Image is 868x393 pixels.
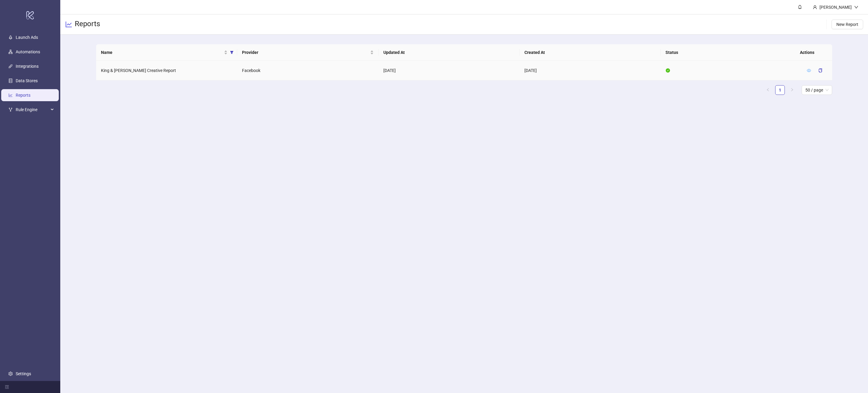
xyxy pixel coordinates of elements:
[16,371,31,376] a: Settings
[96,61,237,80] td: King & [PERSON_NAME] Creative Report
[766,88,770,92] span: left
[775,85,785,95] li: 1
[16,78,38,83] a: Data Stores
[75,19,100,30] h3: Reports
[520,44,661,61] th: Created At
[666,68,670,73] span: check-circle
[16,104,49,116] span: Rule Engine
[661,44,802,61] th: Status
[237,61,378,80] td: Facebook
[832,20,863,29] button: New Report
[8,108,13,112] span: fork
[798,5,802,9] span: bell
[16,93,30,98] a: Reports
[790,88,794,92] span: right
[16,49,40,54] a: Automations
[787,85,797,95] li: Next Page
[16,64,39,69] a: Integrations
[775,86,785,95] a: 1
[813,66,827,75] button: copy
[763,85,773,95] li: Previous Page
[242,49,369,56] span: Provider
[817,4,854,11] div: [PERSON_NAME]
[5,385,9,389] span: menu-fold
[802,85,832,95] div: Page Size
[230,51,234,54] span: filter
[807,68,811,73] span: eye
[96,44,237,61] th: Name
[787,85,797,95] button: right
[16,35,38,40] a: Launch Ads
[795,44,825,61] th: Actions
[854,5,858,9] span: down
[229,48,235,57] span: filter
[101,49,223,56] span: Name
[836,22,858,27] span: New Report
[379,44,520,61] th: Updated At
[805,86,829,95] span: 50 / page
[807,68,811,73] a: eye
[818,68,822,73] span: copy
[237,44,378,61] th: Provider
[520,61,661,80] td: [DATE]
[763,85,773,95] button: left
[813,5,817,9] span: user
[379,61,520,80] td: [DATE]
[65,21,72,28] span: line-chart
